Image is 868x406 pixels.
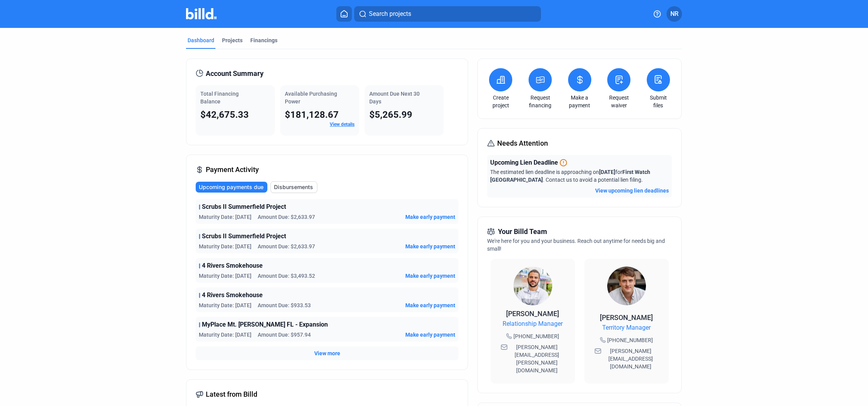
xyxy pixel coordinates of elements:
a: Make a payment [566,94,593,109]
a: View details [330,122,355,127]
span: Disbursements [274,183,313,191]
span: Make early payment [405,331,455,339]
img: Territory Manager [607,267,646,305]
span: Scrubs II Summerfield Project [202,232,286,241]
span: Make early payment [405,243,455,250]
span: Needs Attention [497,138,548,149]
span: [PERSON_NAME][EMAIL_ADDRESS][DOMAIN_NAME] [603,347,659,370]
span: Amount Due: $957.94 [258,331,311,339]
span: [PHONE_NUMBER] [607,336,653,344]
span: Latest from Billd [206,389,257,400]
span: 4 Rivers Smokehouse [202,291,263,300]
span: NR [670,9,679,19]
span: Available Purchasing Power [285,91,337,105]
span: Territory Manager [602,323,651,332]
span: Maturity Date: [DATE] [199,213,251,221]
button: View upcoming lien deadlines [595,187,669,194]
span: Account Summary [206,68,263,79]
span: Scrubs II Summerfield Project [202,202,286,212]
span: View more [314,349,340,357]
a: Create project [487,94,514,109]
span: Search projects [369,9,411,19]
span: Relationship Manager [503,319,563,329]
span: Maturity Date: [DATE] [199,243,251,250]
span: $5,265.99 [369,109,412,120]
span: MyPlace Mt. [PERSON_NAME] FL - Expansion [202,320,328,329]
span: Make early payment [405,213,455,221]
a: Submit files [645,94,672,109]
span: Upcoming payments due [199,183,263,191]
div: Financings [250,36,277,44]
span: Amount Due: $933.53 [258,301,311,309]
span: Maturity Date: [DATE] [199,272,251,280]
span: Maturity Date: [DATE] [199,301,251,309]
span: $42,675.33 [200,109,249,120]
a: Request financing [527,94,554,109]
span: Amount Due: $2,633.97 [258,213,315,221]
img: Relationship Manager [513,267,552,305]
div: Projects [222,36,243,44]
span: Amount Due Next 30 Days [369,91,420,105]
span: [DATE] [599,169,615,175]
span: Upcoming Lien Deadline [490,158,558,167]
span: Your Billd Team [498,226,547,237]
span: 4 Rivers Smokehouse [202,261,263,270]
span: [PERSON_NAME] [600,313,653,322]
span: Payment Activity [206,164,259,175]
span: Maturity Date: [DATE] [199,331,251,339]
span: [PERSON_NAME][EMAIL_ADDRESS][PERSON_NAME][DOMAIN_NAME] [509,343,565,374]
span: Amount Due: $2,633.97 [258,243,315,250]
span: $181,128.67 [285,109,339,120]
span: Make early payment [405,272,455,280]
span: Amount Due: $3,493.52 [258,272,315,280]
a: Request waiver [605,94,632,109]
span: [PERSON_NAME] [506,310,559,318]
span: [PHONE_NUMBER] [513,332,559,340]
span: We're here for you and your business. Reach out anytime for needs big and small! [487,238,665,252]
div: Dashboard [188,36,214,44]
span: Make early payment [405,301,455,309]
span: The estimated lien deadline is approaching on for . Contact us to avoid a potential lien filing. [490,169,650,183]
img: Billd Company Logo [186,8,217,19]
span: Total Financing Balance [200,91,239,105]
